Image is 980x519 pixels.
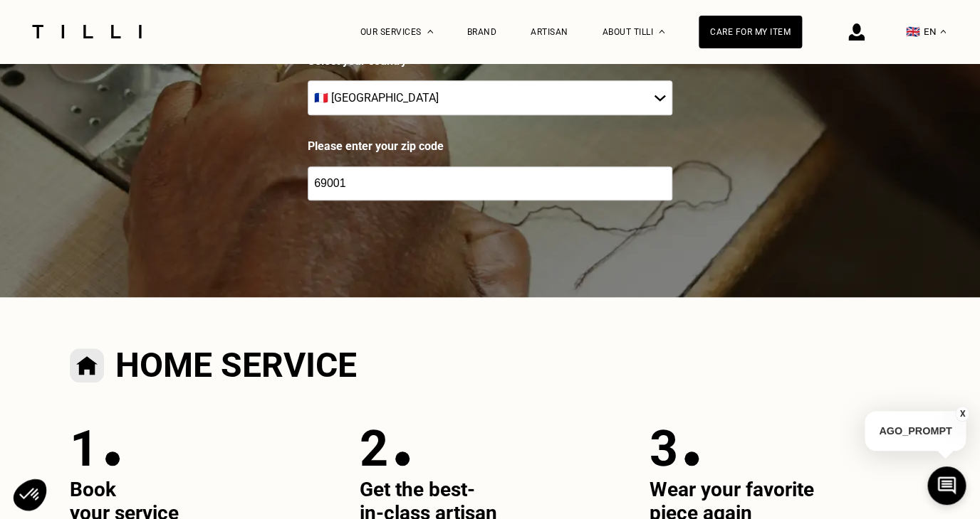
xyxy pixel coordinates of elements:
label: Please enter your zip code [308,138,672,155]
p: 3 [649,419,677,478]
img: menu déroulant [940,30,946,33]
img: login icon [848,23,865,41]
a: Artisan [531,27,568,37]
a: Brand [467,27,497,37]
span: Wear your favorite [649,478,813,501]
span: Get the best- [360,478,475,501]
img: Tilli seamstress service logo [27,25,147,38]
img: Comment ça marche [70,348,104,382]
span: Book [70,478,116,501]
img: About dropdown menu [659,30,664,33]
h2: Home service [115,346,357,385]
button: X [955,406,969,422]
p: AGO_PROMPT [865,411,966,451]
input: 75001 or 69008 [308,166,672,200]
p: 1 [70,419,98,478]
span: 🇬🇧 [906,25,920,38]
p: 2 [360,419,388,478]
a: Care for my item [699,16,802,48]
img: Dropdown menu [427,30,433,33]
